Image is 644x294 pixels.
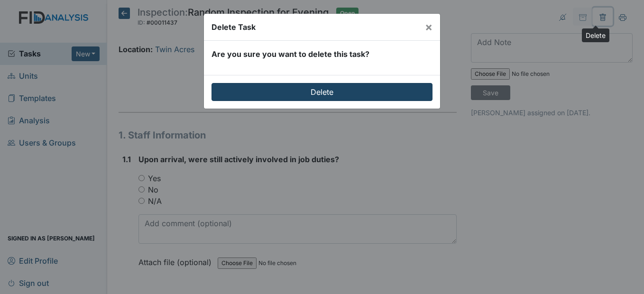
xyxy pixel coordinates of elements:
[212,49,369,59] strong: Are you sure you want to delete this task?
[582,28,609,42] div: Delete
[212,21,256,33] div: Delete Task
[212,83,432,101] input: Delete
[425,20,432,34] span: ×
[417,14,440,40] button: Close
